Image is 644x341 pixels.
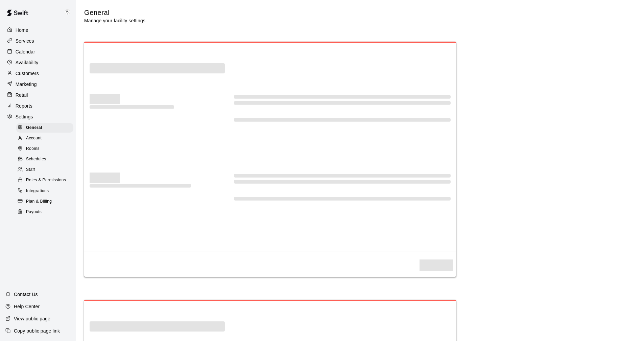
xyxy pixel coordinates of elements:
p: Manage your facility settings. [84,17,147,24]
p: Help Center [14,303,40,310]
a: Schedules [16,154,76,165]
a: Customers [5,68,71,78]
p: Home [16,27,28,33]
div: Roles & Permissions [16,176,73,185]
span: General [26,124,42,131]
div: Account [16,134,73,143]
p: Marketing [16,81,37,88]
p: Contact Us [14,291,38,298]
a: Settings [5,112,71,122]
p: Reports [16,103,32,109]
a: Services [5,36,71,46]
a: Account [16,133,76,143]
a: Plan & Billing [16,196,76,207]
a: Home [5,25,71,35]
span: Plan & Billing [26,198,52,205]
a: Availability [5,58,71,68]
span: Payouts [26,209,42,215]
div: General [16,123,73,133]
a: General [16,122,76,133]
span: Roles & Permissions [26,177,66,184]
a: Reports [5,101,71,111]
p: View public page [14,315,50,322]
div: Plan & Billing [16,197,73,206]
p: Retail [16,92,28,98]
p: Settings [16,113,33,120]
div: Staff [16,165,73,175]
p: Calendar [16,48,35,55]
div: Integrations [16,186,73,196]
div: Rooms [16,144,73,154]
a: Retail [5,90,71,100]
p: Copy public page link [14,327,60,334]
div: Schedules [16,155,73,164]
div: Payouts [16,207,73,217]
p: Customers [16,70,39,77]
a: Staff [16,165,76,175]
a: Integrations [16,186,76,196]
img: Keith Brooks [63,8,71,16]
a: Rooms [16,144,76,154]
span: Integrations [26,188,49,195]
a: Roles & Permissions [16,175,76,186]
div: Keith Brooks [62,5,76,19]
a: Marketing [5,79,71,89]
span: Account [26,135,42,142]
h5: General [84,8,147,17]
span: Schedules [26,156,46,163]
a: Payouts [16,207,76,217]
p: Availability [16,59,39,66]
p: Services [16,38,34,44]
a: Calendar [5,47,71,57]
span: Staff [26,166,35,173]
span: Rooms [26,145,40,152]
